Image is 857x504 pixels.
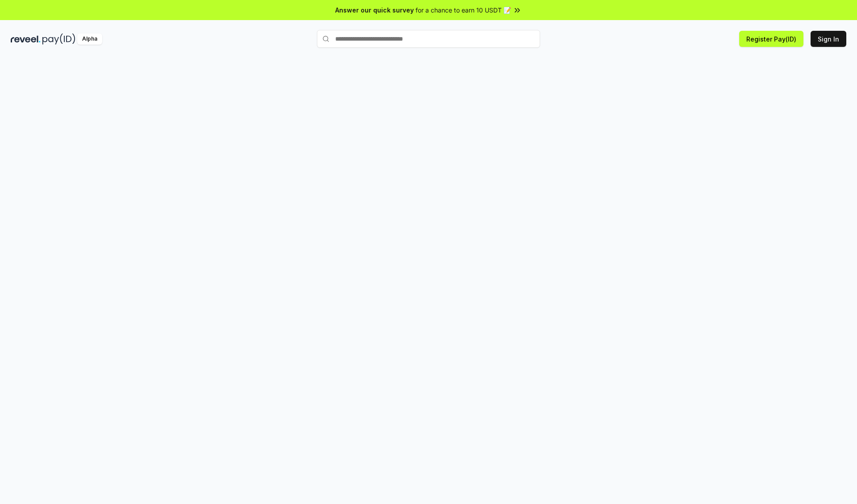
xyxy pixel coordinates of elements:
img: reveel_dark [11,33,41,45]
span: for a chance to earn 10 USDT 📝 [416,5,511,15]
span: Answer our quick survey [335,5,414,15]
button: Register Pay(ID) [739,31,803,47]
img: pay_id [42,33,75,45]
button: Sign In [811,31,846,47]
div: Alpha [77,33,102,45]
